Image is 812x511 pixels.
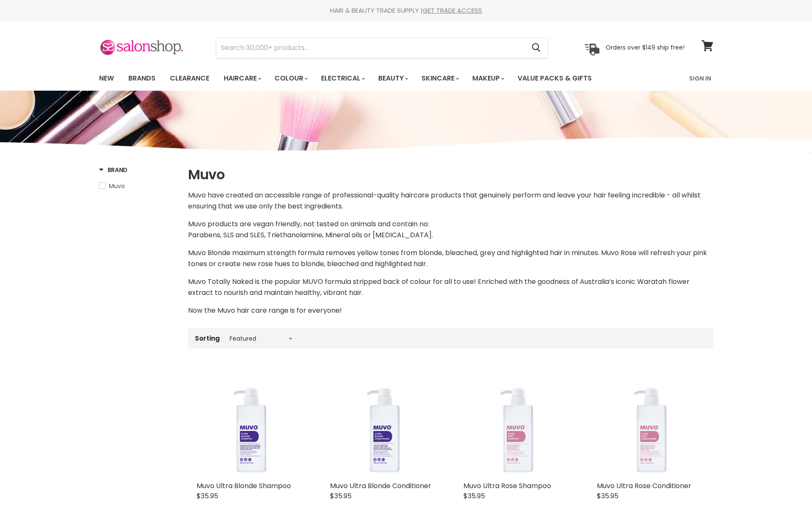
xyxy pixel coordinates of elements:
[109,182,125,190] span: Muvo
[164,69,216,87] a: Clearance
[330,481,431,491] a: Muvo Ultra Blonde Conditioner
[188,166,713,183] h1: Muvo
[372,69,413,87] a: Beauty
[268,69,313,87] a: Colour
[197,491,218,501] span: $35.95
[463,481,551,491] a: Muvo Ultra Rose Shampoo
[466,69,510,87] a: Makeup
[89,66,724,91] nav: Main
[188,247,713,269] p: efresh your pink tones or create new rose hues to blonde, bleached and highlighted hair.
[188,276,713,298] p: Muvo Totally Naked is the popular MUVO formula stripped back of colour for all to use! Enriched w...
[216,38,548,58] form: Product
[197,369,305,477] a: Muvo Ultra Blonde Shampoo Muvo Ultra Blonde Shampoo
[188,219,429,229] span: Muvo products are vegan friendly, not tested on animals and contain no:
[415,69,464,87] a: Skincare
[525,38,548,58] button: Search
[197,369,305,477] img: Muvo Ultra Blonde Shampoo
[463,491,485,501] span: $35.95
[216,38,525,58] input: Search
[684,69,716,87] a: Sign In
[188,248,653,258] span: Muvo Blonde maximum strength formula removes yellow tones from blonde, bleached, grey and highlig...
[315,69,370,87] a: Electrical
[99,166,128,174] h3: Brand
[99,181,177,191] a: Muvo
[195,335,220,342] label: Sorting
[606,44,685,51] p: Orders over $149 ship free!
[188,305,713,316] p: Now the Muvo hair care range is for everyone!
[122,69,162,87] a: Brands
[597,491,618,501] span: $35.95
[93,69,120,87] a: New
[197,481,291,491] a: Muvo Ultra Blonde Shampoo
[217,69,266,87] a: Haircare
[93,66,641,91] ul: Main menu
[188,230,433,240] span: Parabens, SLS and SLES, Triethanolamine, Mineral oils or [MEDICAL_DATA].
[330,369,438,477] a: Muvo Ultra Blonde Conditioner Muvo Ultra Blonde Conditioner
[188,190,701,211] span: Muvo have created an accessible range of professional-quality haircare products that genuinely pe...
[463,369,571,477] img: Muvo Ultra Rose Shampoo
[89,6,724,15] div: HAIR & BEAUTY TRADE SUPPLY |
[330,369,438,477] img: Muvo Ultra Blonde Conditioner
[511,69,598,87] a: Value Packs & Gifts
[423,6,482,15] a: GET TRADE ACCESS
[597,369,705,477] img: Muvo Ultra Rose Conditioner
[330,491,352,501] span: $35.95
[597,481,691,491] a: Muvo Ultra Rose Conditioner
